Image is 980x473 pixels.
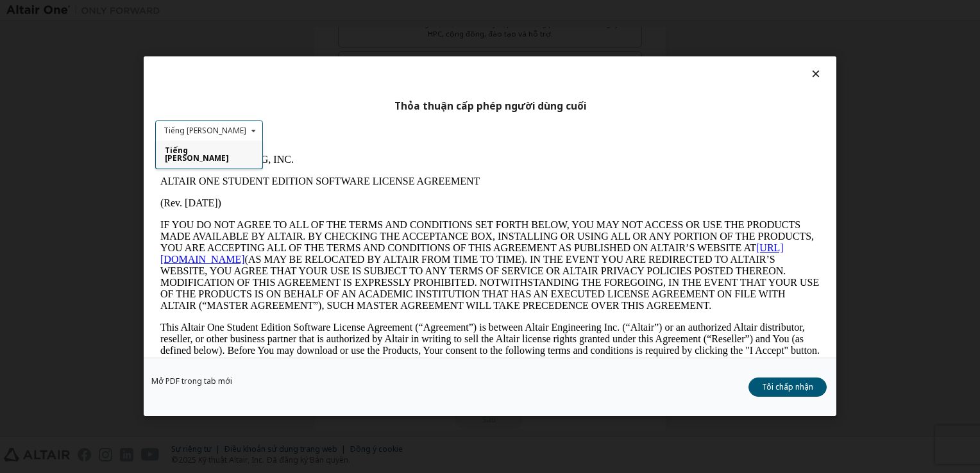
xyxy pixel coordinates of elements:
[5,49,664,60] p: (Rev. [DATE])
[151,378,232,386] a: Mở PDF trong tab mới
[5,27,664,38] p: ALTAIR ONE STUDENT EDITION SOFTWARE LICENSE AGREEMENT
[5,94,629,116] a: [URL][DOMAIN_NAME]
[155,100,825,113] div: Thỏa thuận cấp phép người dùng cuối
[5,5,664,17] p: ALTAIR ENGINEERING, INC.
[748,378,827,397] button: Tôi chấp nhận
[5,71,664,163] p: IF YOU DO NOT AGREE TO ALL OF THE TERMS AND CONDITIONS SET FORTH BELOW, YOU MAY NOT ACCESS OR USE...
[165,145,229,164] span: Tiếng [PERSON_NAME]
[164,127,246,135] div: Tiếng [PERSON_NAME]
[5,173,664,219] p: This Altair One Student Edition Software License Agreement (“Agreement”) is between Altair Engine...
